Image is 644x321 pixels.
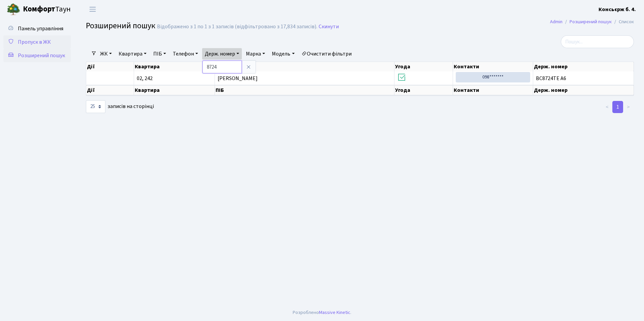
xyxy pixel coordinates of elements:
[540,15,644,29] nav: breadcrumb
[202,48,242,60] a: Держ. номер
[550,18,562,25] a: Admin
[116,48,149,60] a: Квартира
[533,85,634,95] th: Держ. номер
[86,100,105,113] select: записів на сторінці
[612,101,623,113] a: 1
[170,48,201,60] a: Телефон
[218,75,258,82] span: [PERSON_NAME]
[134,62,215,71] th: Квартира
[157,24,317,30] div: Відображено з 1 по 1 з 1 записів (відфільтровано з 17,834 записів).
[243,48,268,60] a: Марка
[612,18,634,26] li: Список
[215,85,394,95] th: ПІБ
[269,48,297,60] a: Модель
[570,18,612,25] a: Розширений пошук
[536,76,631,81] span: BC8724TE A6
[86,85,134,95] th: Дії
[215,62,394,71] th: ПІБ
[18,38,51,46] span: Пропуск в ЖК
[86,20,155,32] span: Розширений пошук
[23,4,71,15] span: Таун
[3,22,71,35] a: Панель управління
[18,25,63,32] span: Панель управління
[453,85,534,95] th: Контакти
[151,48,169,60] a: ПІБ
[599,6,636,13] b: Консьєрж б. 4.
[134,85,215,95] th: Квартира
[533,62,634,71] th: Держ. номер
[293,309,351,316] div: Розроблено .
[599,5,636,13] a: Консьєрж б. 4.
[86,62,134,71] th: Дії
[453,62,534,71] th: Контакти
[97,48,115,60] a: ЖК
[299,48,354,60] a: Очистити фільтри
[3,35,71,49] a: Пропуск в ЖК
[23,4,55,14] b: Комфорт
[18,52,65,59] span: Розширений пошук
[394,62,453,71] th: Угода
[561,35,634,48] input: Пошук...
[319,309,350,316] a: Massive Kinetic
[3,49,71,62] a: Розширений пошук
[319,24,339,30] a: Скинути
[137,76,212,81] span: 02, 242
[84,4,101,15] button: Переключити навігацію
[394,85,453,95] th: Угода
[86,100,154,113] label: записів на сторінці
[7,3,20,16] img: logo.png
